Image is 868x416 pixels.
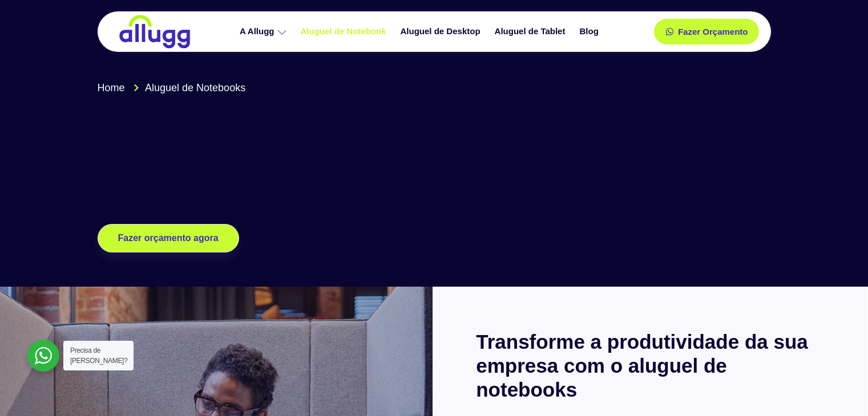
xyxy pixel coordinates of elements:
span: Fazer orçamento agora [118,234,219,243]
a: Fazer Orçamento [654,19,760,44]
a: Aluguel de Tablet [489,22,574,42]
span: Precisa de [PERSON_NAME]? [70,346,127,365]
iframe: Chat Widget [811,361,868,416]
div: Widget de chat [811,361,868,416]
h2: Transforme a produtividade da sua empresa com o aluguel de notebooks [476,330,824,402]
img: locação de TI é Allugg [118,14,192,49]
a: Aluguel de Desktop [395,22,489,42]
a: A Allugg [234,22,295,42]
a: Aluguel de Notebook [295,22,395,42]
a: Blog [574,22,607,42]
span: Fazer Orçamento [678,27,748,36]
span: Aluguel de Notebooks [142,80,245,96]
span: Home [98,80,125,96]
a: Fazer orçamento agora [98,224,239,252]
